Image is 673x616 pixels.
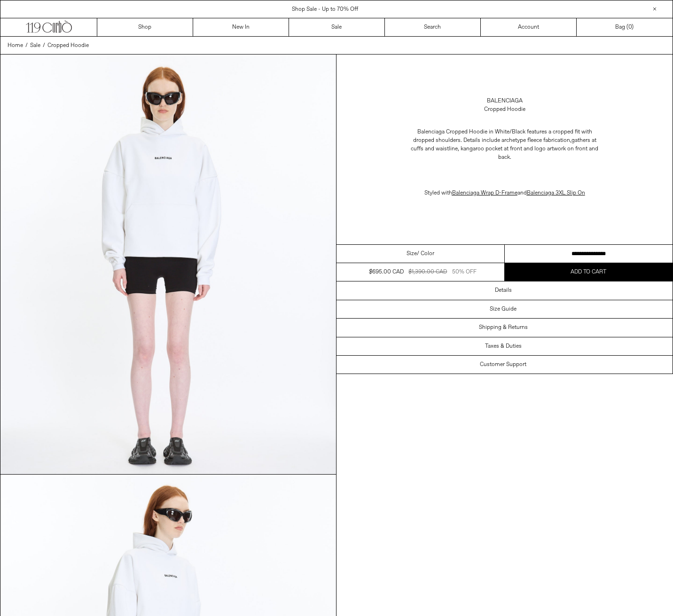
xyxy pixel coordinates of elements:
span: Sale [30,42,40,49]
p: Styled with and [411,184,599,202]
span: / [25,41,28,50]
a: New In [193,18,289,36]
div: 50% OFF [452,268,477,276]
a: Balenciaga [487,97,523,105]
a: Cropped Hoodie [47,41,89,50]
h3: Details [495,287,512,294]
a: Balenciaga 3XL Slip On [527,189,585,197]
a: Shop Sale - Up to 70% Off [292,6,358,13]
img: Corbo-2025-02-112128copy_1800x1800.jpg [0,55,336,474]
span: Cropped Hoodie [47,42,89,49]
div: Cropped Hoodie [484,105,525,114]
a: Shop [97,18,193,36]
span: / Color [417,250,434,258]
a: Sale [289,18,385,36]
p: Balenciaga Cropped Hoodie in White/Black features a cropped fit with dropped shoulders. Details i... [411,123,599,166]
h3: Customer Support [480,361,526,368]
span: rchetype fleece fabrication, [504,137,571,144]
span: Size [407,250,417,258]
a: Bag () [577,18,673,36]
div: $695.00 CAD [369,268,404,276]
a: Balenciaga Wrap D-Frame [452,189,517,197]
span: 0 [628,23,632,31]
a: Account [481,18,577,36]
h3: Taxes & Duties [485,343,522,350]
a: Search [385,18,481,36]
span: Add to cart [571,268,606,276]
h3: Size Guide [490,306,516,312]
span: Home [8,42,23,49]
button: Add to cart [505,263,673,281]
span: / [43,41,45,50]
a: Sale [30,41,40,50]
h3: Shipping & Returns [479,324,528,331]
a: Home [8,41,23,50]
div: $1,390.00 CAD [408,268,447,276]
span: ) [628,23,634,31]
